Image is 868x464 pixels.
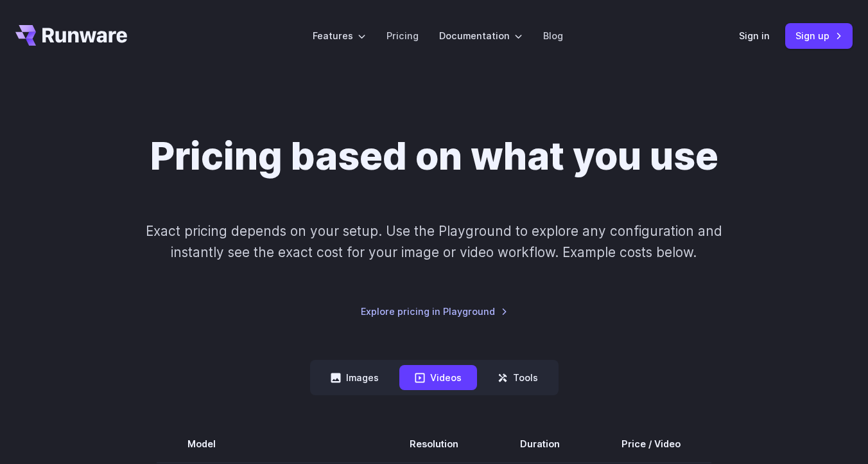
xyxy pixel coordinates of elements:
[386,28,419,43] a: Pricing
[489,426,591,462] th: Duration
[15,25,127,46] a: Go to /
[739,28,770,43] a: Sign in
[361,304,508,319] a: Explore pricing in Playground
[157,426,379,462] th: Model
[399,365,477,390] button: Videos
[785,23,853,48] a: Sign up
[379,426,489,462] th: Resolution
[315,365,394,390] button: Images
[141,220,727,263] p: Exact pricing depends on your setup. Use the Playground to explore any configuration and instantl...
[150,134,718,179] h1: Pricing based on what you use
[482,365,553,390] button: Tools
[439,28,523,43] label: Documentation
[313,28,366,43] label: Features
[543,28,563,43] a: Blog
[591,426,711,462] th: Price / Video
